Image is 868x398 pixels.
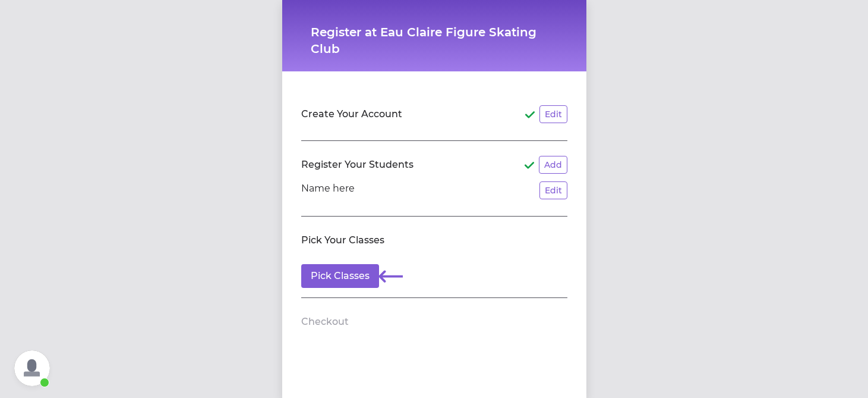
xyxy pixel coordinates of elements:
[301,264,379,288] button: Pick Classes
[301,158,414,172] h2: Register Your Students
[301,107,402,121] h2: Create Your Account
[14,350,50,386] div: Open chat
[301,315,349,329] h2: Checkout
[311,24,558,57] h1: Register at Eau Claire Figure Skating Club
[301,233,384,247] h2: Pick Your Classes
[301,181,355,199] p: Name here
[539,156,567,174] button: Add
[539,105,567,123] button: Edit
[539,181,567,199] button: Edit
